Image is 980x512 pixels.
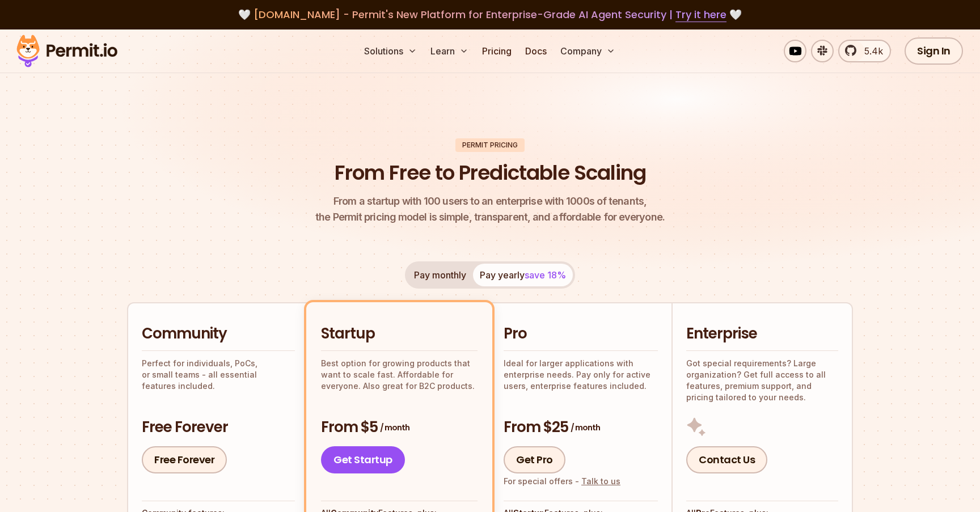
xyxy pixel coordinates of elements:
a: Try it here [675,7,726,22]
h2: Pro [504,324,658,344]
button: Learn [426,40,473,62]
div: 🤍 🤍 [27,7,953,23]
p: Best option for growing products that want to scale fast. Affordable for everyone. Also great for... [321,358,478,392]
button: Company [556,40,620,62]
a: Docs [521,40,551,62]
span: / month [571,422,600,433]
a: Get Startup [321,446,405,473]
span: [DOMAIN_NAME] - Permit's New Platform for Enterprise-Grade AI Agent Security | [254,7,726,22]
div: For special offers - [504,476,620,487]
h3: Free Forever [142,417,295,438]
span: 5.4k [857,44,883,58]
button: Solutions [360,40,421,62]
a: Get Pro [504,446,565,473]
h2: Startup [321,324,478,344]
h3: From $5 [321,417,478,438]
h1: From Free to Predictable Scaling [335,159,646,187]
h3: From $25 [504,417,658,438]
span: / month [380,422,409,433]
span: From a startup with 100 users to an enterprise with 1000s of tenants, [315,193,665,209]
img: Permit logo [11,32,122,70]
a: Free Forever [142,446,227,473]
h2: Enterprise [686,324,838,344]
button: Pay monthly [407,264,473,286]
a: Sign In [905,37,963,65]
a: Pricing [478,40,516,62]
p: Got special requirements? Large organization? Get full access to all features, premium support, a... [686,358,838,403]
a: Talk to us [581,476,620,486]
a: Contact Us [686,446,767,473]
h2: Community [142,324,295,344]
p: Ideal for larger applications with enterprise needs. Pay only for active users, enterprise featur... [504,358,658,392]
p: Perfect for individuals, PoCs, or small teams - all essential features included. [142,358,295,392]
a: 5.4k [838,40,891,62]
p: the Permit pricing model is simple, transparent, and affordable for everyone. [315,193,665,225]
div: Permit Pricing [455,138,525,152]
